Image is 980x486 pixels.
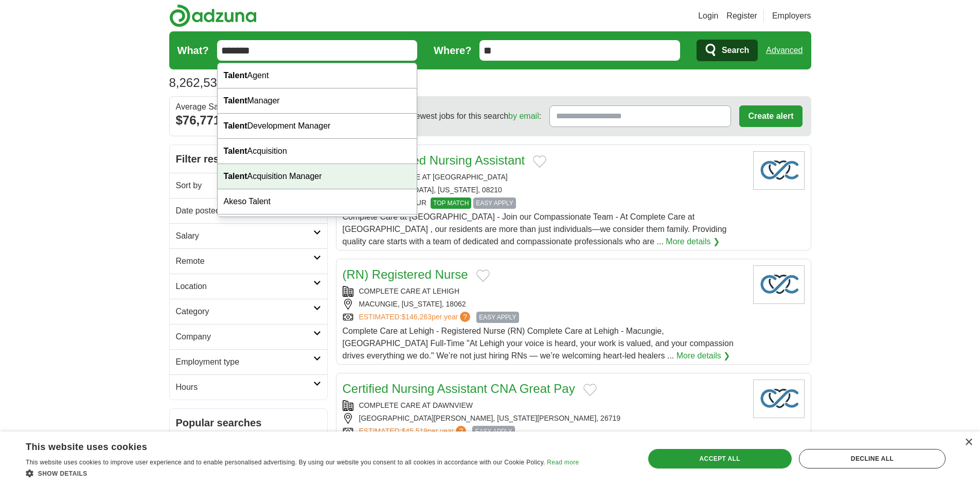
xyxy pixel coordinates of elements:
[533,155,546,168] button: Add to favorite jobs
[343,172,745,183] div: COMPLETE CARE AT [GEOGRAPHIC_DATA]
[343,197,745,209] div: $22 - $26.50 / HOUR
[176,381,313,393] h2: Hours
[176,356,313,368] h2: Employment type
[697,40,758,61] button: Search
[26,468,579,478] div: Show details
[476,312,519,323] span: EASY APPLY
[343,382,575,395] a: Certified Nursing Assistant CNA Great Pay
[722,40,749,61] span: Search
[473,197,515,209] span: EASY APPLY
[218,214,417,240] div: HealthCare Talent
[218,63,417,88] div: Agent
[170,349,327,374] a: Employment type
[456,426,466,436] span: ?
[38,470,87,477] span: Show details
[343,413,745,424] div: [GEOGRAPHIC_DATA][PERSON_NAME], [US_STATE][PERSON_NAME], 26719
[176,280,313,293] h2: Location
[343,327,734,360] span: Complete Care at Lehigh - Registered Nurse (RN) Complete Care at Lehigh - Macungie, [GEOGRAPHIC_D...
[739,105,802,127] button: Create alert
[583,384,597,396] button: Add to favorite jobs
[170,274,327,299] a: Location
[698,10,718,22] a: Login
[26,438,553,453] div: This website uses cookies
[169,74,224,92] span: 8,262,534
[176,305,313,318] h2: Category
[224,147,247,155] strong: Talent
[666,236,720,248] a: More details ❯
[431,197,471,209] span: TOP MATCH
[224,172,247,181] strong: Talent
[648,449,792,469] div: Accept all
[753,265,805,304] img: Company logo
[547,459,579,466] a: Read more, opens a new window
[343,286,745,297] div: COMPLETE CARE AT LEHIGH
[343,153,525,167] a: (CNA) Certified Nursing Assistant
[365,110,541,122] span: Receive the newest jobs for this search :
[508,112,539,120] a: by email
[753,380,805,418] img: Company logo
[676,350,730,362] a: More details ❯
[460,312,470,322] span: ?
[176,111,321,130] div: $76,771
[176,415,321,430] h2: Popular searches
[170,299,327,324] a: Category
[170,198,327,223] a: Date posted
[176,255,313,267] h2: Remote
[343,267,468,281] a: (RN) Registered Nurse
[170,374,327,400] a: Hours
[169,4,257,27] img: Adzuna logo
[965,439,972,446] div: Close
[343,299,745,310] div: MACUNGIE, [US_STATE], 18062
[170,145,327,173] h2: Filter results
[170,223,327,248] a: Salary
[176,205,313,217] h2: Date posted
[359,312,473,323] a: ESTIMATED:$146,263per year?
[401,427,427,435] span: $45,519
[224,121,247,130] strong: Talent
[343,212,727,246] span: Complete Care at [GEOGRAPHIC_DATA] - Join our Compassionate Team - At Complete Care at [GEOGRAPHI...
[176,331,313,343] h2: Company
[218,189,417,214] div: Akeso Talent
[170,324,327,349] a: Company
[726,10,757,22] a: Register
[343,400,745,411] div: COMPLETE CARE AT DAWNVIEW
[218,164,417,189] div: Acquisition Manager
[359,426,469,437] a: ESTIMATED:$45,519per year?
[766,40,803,61] a: Advanced
[169,76,395,89] h1: Jobs in [GEOGRAPHIC_DATA]
[218,88,417,114] div: Manager
[224,96,247,105] strong: Talent
[170,248,327,274] a: Remote
[476,269,490,282] button: Add to favorite jobs
[176,103,321,111] div: Average Salary
[224,71,247,80] strong: Talent
[170,173,327,198] a: Sort by
[772,10,811,22] a: Employers
[177,43,209,58] label: What?
[799,449,946,469] div: Decline all
[218,114,417,139] div: Development Manager
[176,179,313,192] h2: Sort by
[218,139,417,164] div: Acquisition
[176,230,313,242] h2: Salary
[753,151,805,190] img: Company logo
[343,185,745,195] div: [GEOGRAPHIC_DATA], [US_STATE], 08210
[434,43,471,58] label: Where?
[472,426,514,437] span: EASY APPLY
[401,313,431,321] span: $146,263
[26,459,545,466] span: This website uses cookies to improve user experience and to enable personalised advertising. By u...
